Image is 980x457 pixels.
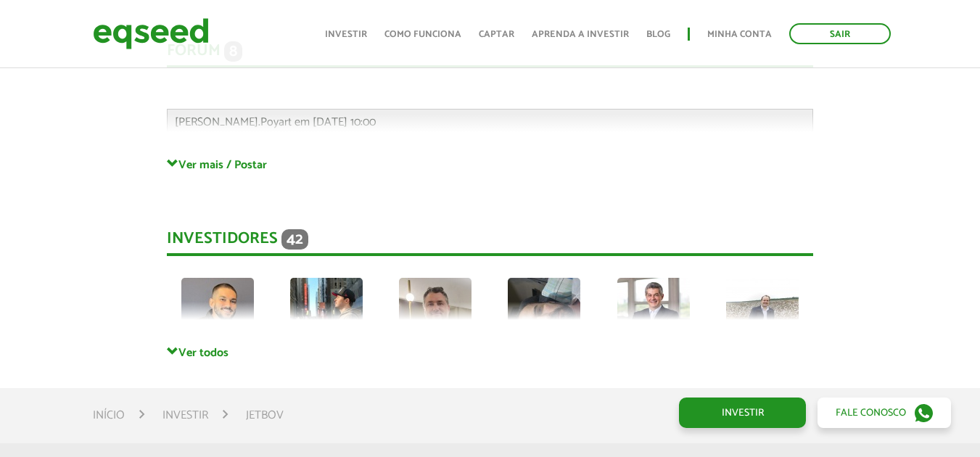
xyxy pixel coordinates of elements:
[646,30,670,39] a: Blog
[93,15,209,53] img: EqSeed
[384,30,461,39] a: Como funciona
[679,398,806,428] a: Investir
[93,410,125,421] a: Início
[290,278,363,350] img: picture-112095-1687613792.jpg
[399,278,472,350] img: picture-126834-1752512559.jpg
[707,30,772,39] a: Minha conta
[789,23,891,44] a: Sair
[479,30,514,39] a: Captar
[175,112,376,132] span: [PERSON_NAME].Poyart em [DATE] 10:00
[325,30,367,39] a: Investir
[167,157,813,171] a: Ver mais / Postar
[508,278,580,350] img: picture-121595-1719786865.jpg
[818,398,951,428] a: Fale conosco
[281,229,308,250] span: 42
[181,278,254,350] img: picture-72979-1756068561.jpg
[246,405,284,425] li: JetBov
[162,410,208,421] a: Investir
[532,30,629,39] a: Aprenda a investir
[167,345,813,359] a: Ver todos
[617,278,690,350] img: picture-113391-1693569165.jpg
[167,229,813,256] div: Investidores
[726,278,799,350] img: picture-61293-1560094735.jpg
